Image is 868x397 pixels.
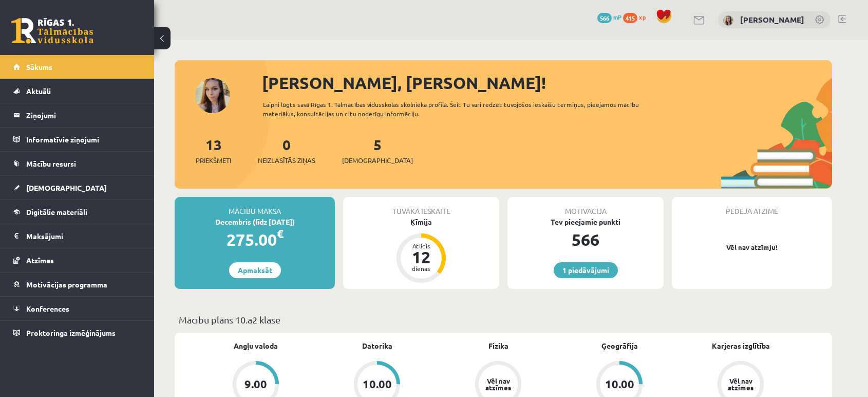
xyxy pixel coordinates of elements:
span: € [277,226,284,241]
div: Atlicis [406,243,437,249]
div: Pēdējā atzīme [672,197,832,216]
a: Fizika [488,340,508,351]
div: Tev pieejamie punkti [507,216,664,227]
a: Konferences [13,297,141,320]
a: Motivācijas programma [13,273,141,296]
div: Vēl nav atzīmes [726,377,755,391]
div: Motivācija [507,197,664,216]
a: Digitālie materiāli [13,200,141,224]
a: 5[DEMOGRAPHIC_DATA] [342,135,413,166]
div: 566 [507,227,664,252]
div: 275.00 [175,227,335,252]
div: dienas [406,265,437,272]
span: mP [613,13,621,21]
a: Mācību resursi [13,152,141,175]
a: 13Priekšmeti [196,135,231,166]
a: Ģeogrāfija [601,340,638,351]
span: Aktuāli [26,86,51,96]
div: Tuvākā ieskaite [343,197,499,216]
div: Laipni lūgts savā Rīgas 1. Tālmācības vidusskolas skolnieka profilā. Šeit Tu vari redzēt tuvojošo... [263,100,657,118]
a: Ķīmija Atlicis 12 dienas [343,216,499,284]
a: 1 piedāvājumi [554,262,618,278]
span: 415 [623,13,637,23]
legend: Informatīvie ziņojumi [26,128,141,151]
div: 12 [406,249,437,265]
span: Mācību resursi [26,159,76,168]
a: Apmaksāt [229,262,281,278]
legend: Maksājumi [26,224,141,248]
legend: Ziņojumi [26,103,141,127]
span: Proktoringa izmēģinājums [26,328,116,337]
a: Karjeras izglītība [712,340,770,351]
a: Aktuāli [13,79,141,103]
a: Rīgas 1. Tālmācības vidusskola [11,18,93,44]
img: Marija Nicmane [723,15,733,26]
span: [DEMOGRAPHIC_DATA] [26,183,107,192]
p: Vēl nav atzīmju! [677,242,827,252]
div: 9.00 [244,378,267,390]
p: Mācību plāns 10.a2 klase [179,313,828,327]
a: [DEMOGRAPHIC_DATA] [13,176,141,200]
div: Ķīmija [343,216,499,227]
span: 566 [597,13,612,23]
a: Informatīvie ziņojumi [13,128,141,151]
a: 566 mP [597,13,621,21]
span: Konferences [26,304,69,313]
a: Atzīmes [13,248,141,272]
a: 0Neizlasītās ziņas [258,135,315,166]
span: Neizlasītās ziņas [258,155,315,166]
div: 10.00 [605,378,634,390]
span: [DEMOGRAPHIC_DATA] [342,155,413,166]
div: Decembris (līdz [DATE]) [175,216,335,227]
a: Angļu valoda [234,340,278,351]
a: Datorika [362,340,392,351]
div: Vēl nav atzīmes [484,377,513,391]
a: 415 xp [623,13,651,21]
span: Priekšmeti [196,155,231,166]
span: xp [639,13,646,21]
span: Atzīmes [26,256,54,265]
div: Mācību maksa [175,197,335,216]
a: Proktoringa izmēģinājums [13,321,141,345]
a: Sākums [13,55,141,79]
a: Maksājumi [13,224,141,248]
span: Digitālie materiāli [26,207,87,216]
span: Sākums [26,62,52,71]
a: Ziņojumi [13,103,141,127]
a: [PERSON_NAME] [740,14,804,25]
span: Motivācijas programma [26,280,107,289]
div: 10.00 [363,378,392,390]
div: [PERSON_NAME], [PERSON_NAME]! [262,70,832,95]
